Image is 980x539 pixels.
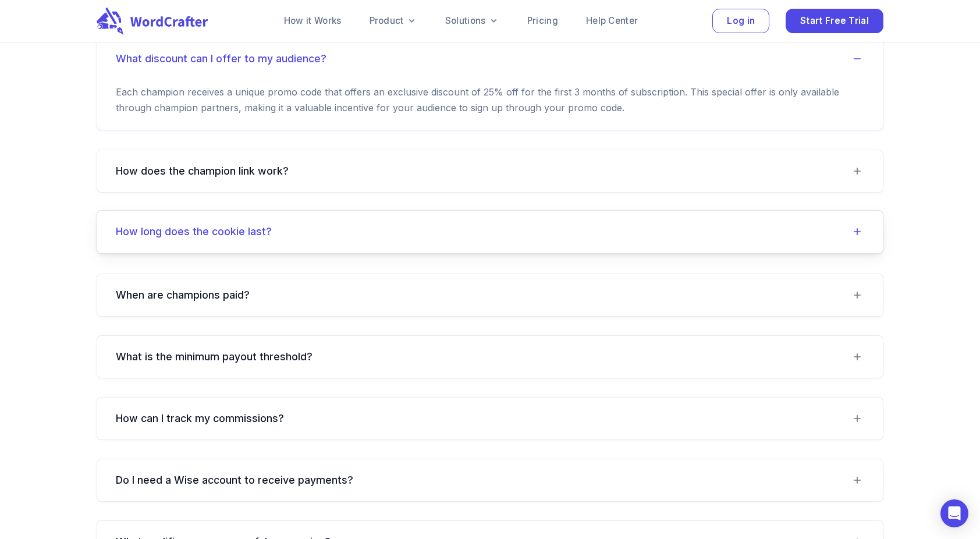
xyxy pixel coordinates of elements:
[727,13,755,29] span: Log in
[586,14,638,28] a: Help Center
[97,33,883,84] div: What discount can I offer to my audience?
[116,473,353,487] h6: Do I need a Wise account to receive payments?
[284,14,342,28] a: How it Works
[712,9,769,34] button: Log in
[445,14,499,28] a: Solutions
[97,459,883,501] div: Do I need a Wise account to receive payments?
[800,13,869,29] span: Start Free Trial
[527,14,558,28] a: Pricing
[116,350,313,364] h6: What is the minimum payout threshold?
[97,274,883,316] div: When are champions paid?
[97,150,883,192] div: How does the champion link work?
[116,225,272,239] h6: How long does the cookie last?
[116,412,284,425] h6: How can I track my commissions?
[97,336,883,378] div: What is the minimum payout threshold?
[116,288,250,302] h6: When are champions paid?
[97,398,883,439] div: How can I track my commissions?
[116,84,864,116] p: Each champion receives a unique promo code that offers an exclusive discount of 25% off for the f...
[370,14,417,28] a: Product
[116,52,326,66] h6: What discount can I offer to my audience?
[116,164,289,178] h6: How does the champion link work?
[97,211,883,253] div: How long does the cookie last?
[786,9,883,34] button: Start Free Trial
[940,499,968,527] div: Open Intercom Messenger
